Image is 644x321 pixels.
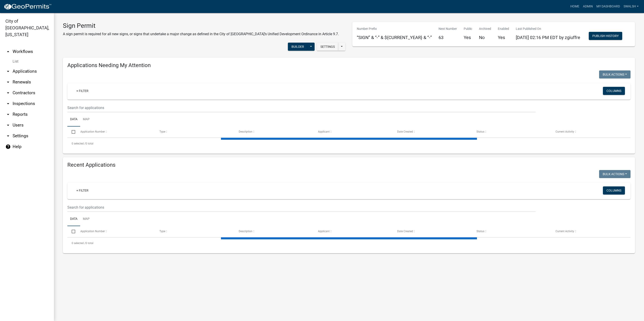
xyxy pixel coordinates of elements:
[472,226,551,237] datatable-header-cell: Status
[357,35,432,40] h5: “SIGN” & “-” & ${CURRENT_YEAR} & “-”
[67,212,80,226] a: Data
[5,90,11,96] i: arrow_drop_down
[80,212,92,226] a: Map
[155,127,234,137] datatable-header-cell: Type
[551,226,631,237] datatable-header-cell: Current Activity
[551,127,631,137] datatable-header-cell: Current Activity
[556,230,574,233] span: Current Activity
[317,43,338,51] button: Settings
[476,130,484,133] span: Status
[159,230,165,233] span: Type
[5,133,11,139] i: arrow_drop_down
[581,2,595,11] a: Admin
[67,112,80,127] a: Data
[479,26,491,31] p: Archived
[159,130,165,133] span: Type
[234,127,314,137] datatable-header-cell: Description
[479,35,491,40] h5: No
[72,142,86,145] span: 0 selected /
[67,226,76,237] datatable-header-cell: Select
[589,32,622,40] button: Publish History
[67,203,536,212] input: Search for applications
[76,226,155,237] datatable-header-cell: Application Number
[288,43,308,51] button: Builder
[76,127,155,137] datatable-header-cell: Application Number
[603,186,625,194] button: Columns
[63,31,339,37] p: A sign permit is required for all new signs, or signs that undertake a major change as defined in...
[599,170,631,178] button: Bulk Actions
[595,2,622,11] a: My Dashboard
[314,127,393,137] datatable-header-cell: Applicant
[599,70,631,79] button: Bulk Actions
[67,238,631,249] div: 0 total
[622,2,640,11] a: swalsh
[5,101,11,106] i: arrow_drop_down
[589,35,622,38] wm-modal-confirm: Workflow Publish History
[498,26,509,31] p: Enabled
[5,112,11,117] i: arrow_drop_down
[472,127,551,137] datatable-header-cell: Status
[5,69,11,74] i: arrow_drop_down
[314,226,393,237] datatable-header-cell: Applicant
[72,242,86,245] span: 0 selected /
[239,230,252,233] span: Description
[80,230,105,233] span: Application Number
[498,35,509,40] h5: Yes
[439,26,457,31] p: Next Number
[5,79,11,85] i: arrow_drop_down
[318,130,330,133] span: Applicant
[67,127,76,137] datatable-header-cell: Select
[5,144,11,149] i: help
[556,130,574,133] span: Current Activity
[80,112,92,127] a: Map
[516,35,580,40] span: [DATE] 02:16 PM EDT by zgiuffre
[397,130,413,133] span: Date Created
[5,49,11,54] i: arrow_drop_up
[5,122,11,128] i: arrow_drop_down
[67,62,631,69] h4: Applications Needing My Attention
[357,26,432,31] p: Number Prefix
[73,87,92,95] a: + Filter
[63,22,339,30] h3: Sign Permit
[393,226,472,237] datatable-header-cell: Date Created
[476,230,484,233] span: Status
[318,230,330,233] span: Applicant
[603,87,625,95] button: Columns
[234,226,314,237] datatable-header-cell: Description
[239,130,252,133] span: Description
[80,130,105,133] span: Application Number
[393,127,472,137] datatable-header-cell: Date Created
[464,26,472,31] p: Public
[397,230,413,233] span: Date Created
[73,186,92,194] a: + Filter
[67,138,631,149] div: 0 total
[67,162,631,168] h4: Recent Applications
[569,2,581,11] a: Home
[439,35,457,40] h5: 63
[464,35,472,40] h5: Yes
[155,226,234,237] datatable-header-cell: Type
[516,26,580,31] p: Last Published On
[67,103,536,112] input: Search for applications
